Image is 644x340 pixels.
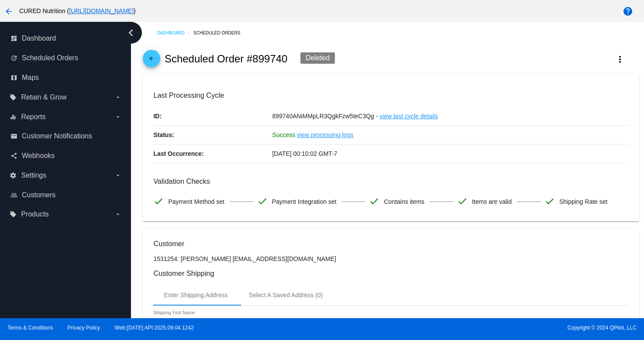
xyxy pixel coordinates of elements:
span: Payment Integration set [272,192,337,211]
a: view last cycle details [379,107,438,125]
i: update [10,55,17,62]
mat-icon: check [153,196,164,206]
span: Success [272,131,295,138]
a: Terms & Conditions [7,325,53,331]
span: Settings [21,172,46,179]
h3: Customer Shipping [153,269,628,278]
h2: Scheduled Order #899740 [165,53,288,65]
a: map Maps [10,71,121,85]
span: Maps [22,74,39,82]
span: Customer Notifications [22,132,92,140]
a: people_outline Customers [10,188,121,202]
span: [DATE] 00:10:02 GMT-7 [272,150,337,157]
a: dashboard Dashboard [10,31,121,45]
p: Status: [153,126,272,144]
i: equalizer [10,113,17,120]
div: Deleted [300,52,335,64]
mat-icon: arrow_back [146,55,157,66]
span: Copyright © 2024 QPilot, LLC [330,325,637,331]
span: Customers [22,191,55,199]
h3: Customer [153,240,628,248]
i: dashboard [10,35,17,42]
i: map [10,74,17,81]
p: Last Occurrence: [153,144,272,163]
i: chevron_left [124,26,138,40]
i: arrow_drop_down [114,94,121,101]
span: Webhooks [22,152,55,160]
div: Select A Saved Address (0) [249,292,323,299]
a: Scheduled Orders [193,26,248,40]
span: Reports [21,113,45,121]
i: arrow_drop_down [114,211,121,218]
i: arrow_drop_down [114,113,121,120]
i: people_outline [10,192,17,199]
mat-icon: arrow_back [3,6,14,17]
span: Retain & Grow [21,93,66,101]
span: Shipping Rate set [559,192,608,211]
i: arrow_drop_down [114,172,121,179]
h3: Last Processing Cycle [153,91,628,100]
a: Web:[DATE] API:2025.09.04.1242 [115,325,194,331]
span: 899740ANiMMpLR3QgkFzw5teC3Qg - [272,113,378,120]
a: update Scheduled Orders [10,51,121,65]
mat-icon: check [457,196,468,206]
i: local_offer [10,94,17,101]
i: share [10,152,17,159]
span: Dashboard [22,34,56,42]
mat-icon: check [257,196,268,206]
i: local_offer [10,211,17,218]
i: settings [10,172,17,179]
span: Scheduled Orders [22,54,78,62]
input: Shipping First Name [153,318,232,325]
span: Payment Method set [168,192,224,211]
i: email [10,133,17,140]
a: share Webhooks [10,149,121,163]
a: email Customer Notifications [10,129,121,143]
mat-icon: help [623,6,633,17]
p: 1531254: [PERSON_NAME] [EMAIL_ADDRESS][DOMAIN_NAME] [153,255,628,262]
span: Contains items [384,192,424,211]
mat-icon: check [369,196,379,206]
a: Privacy Policy [68,325,100,331]
a: view processing logs [297,126,353,144]
a: Dashboard [157,26,193,40]
span: Products [21,210,48,218]
p: ID: [153,107,272,125]
mat-icon: more_vert [615,54,625,65]
h3: Validation Checks [153,177,628,185]
span: Items are valid [472,192,512,211]
mat-icon: check [544,196,555,206]
span: CURED Nutrition ( ) [19,7,136,14]
a: [URL][DOMAIN_NAME] [69,7,134,14]
div: Enter Shipping Address [164,292,227,299]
